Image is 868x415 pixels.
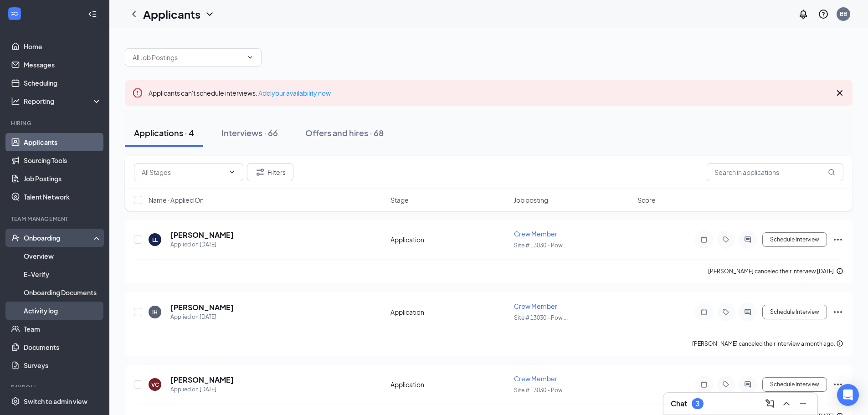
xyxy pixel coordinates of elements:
svg: Info [836,340,843,347]
button: Schedule Interview [762,377,827,392]
div: Applied on [DATE] [170,385,234,394]
h3: Chat [671,399,687,409]
svg: Analysis [11,97,20,106]
svg: Tag [720,308,731,316]
svg: Tag [720,236,731,243]
div: Team Management [11,215,100,223]
span: Stage [390,195,409,205]
svg: QuestionInfo [818,9,829,20]
div: Application [390,380,508,389]
svg: Ellipses [832,379,843,390]
div: 3 [696,400,699,408]
svg: Ellipses [832,234,843,245]
svg: Settings [11,397,20,406]
div: Applications · 4 [134,127,194,138]
div: Onboarding [24,233,94,242]
svg: Error [132,87,143,98]
div: Interviews · 66 [221,127,278,138]
a: E-Verify [24,265,102,283]
a: Surveys [24,356,102,374]
h5: [PERSON_NAME] [170,230,234,240]
svg: Filter [255,167,266,178]
button: Schedule Interview [762,232,827,247]
div: Payroll [11,384,100,391]
span: Site # 13030 - Pow ... [514,314,568,321]
svg: ChevronDown [204,9,215,20]
input: All Stages [142,167,225,177]
div: VC [151,381,159,389]
div: Offers and hires · 68 [305,127,384,138]
a: Messages [24,56,102,74]
a: Team [24,320,102,338]
svg: ActiveChat [742,381,753,388]
h5: [PERSON_NAME] [170,375,234,385]
h5: [PERSON_NAME] [170,302,234,313]
svg: Minimize [797,398,808,409]
span: Job posting [514,195,548,205]
div: Application [390,307,508,317]
div: IH [152,308,158,316]
svg: Note [699,236,709,243]
svg: UserCheck [11,233,20,242]
div: [PERSON_NAME] canceled their interview [DATE]. [708,267,843,276]
svg: ChevronUp [781,398,792,409]
span: Applicants can't schedule interviews. [149,89,331,97]
button: ChevronUp [779,396,794,411]
div: Application [390,235,508,244]
button: ComposeMessage [763,396,777,411]
div: Applied on [DATE] [170,313,234,322]
button: Minimize [796,396,810,411]
span: Site # 13030 - Pow ... [514,387,568,394]
a: Overview [24,247,102,265]
svg: WorkstreamLogo [10,9,19,18]
div: LL [152,236,158,244]
span: Score [637,195,656,205]
svg: Ellipses [832,307,843,318]
a: Job Postings [24,169,102,188]
svg: ComposeMessage [765,398,776,409]
button: Filter Filters [247,163,293,181]
a: Sourcing Tools [24,151,102,169]
svg: Note [699,308,709,316]
svg: Info [836,267,843,275]
div: Reporting [24,97,102,106]
a: Applicants [24,133,102,151]
div: [PERSON_NAME] canceled their interview a month ago. [692,339,843,348]
svg: ActiveChat [742,308,753,316]
span: Name · Applied On [149,195,204,205]
svg: MagnifyingGlass [828,169,835,176]
svg: ChevronDown [228,169,236,176]
a: Home [24,37,102,56]
div: Applied on [DATE] [170,240,234,249]
a: Documents [24,338,102,356]
svg: Cross [834,87,845,98]
div: BB [840,10,847,18]
svg: ChevronDown [247,54,254,61]
a: Activity log [24,302,102,320]
span: Crew Member [514,374,557,383]
a: Scheduling [24,74,102,92]
span: Site # 13030 - Pow ... [514,242,568,249]
input: All Job Postings [133,52,243,62]
span: Crew Member [514,302,557,310]
a: Talent Network [24,188,102,206]
svg: ActiveChat [742,236,753,243]
h1: Applicants [143,6,200,22]
span: Crew Member [514,230,557,238]
button: Schedule Interview [762,305,827,319]
svg: Notifications [798,9,809,20]
svg: Collapse [88,10,97,19]
svg: ChevronLeft [128,9,139,20]
svg: Note [699,381,709,388]
input: Search in applications [707,163,843,181]
div: Open Intercom Messenger [837,384,859,406]
div: Hiring [11,119,100,127]
a: Onboarding Documents [24,283,102,302]
svg: Tag [720,381,731,388]
div: Switch to admin view [24,397,87,406]
a: Add your availability now [258,89,331,97]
